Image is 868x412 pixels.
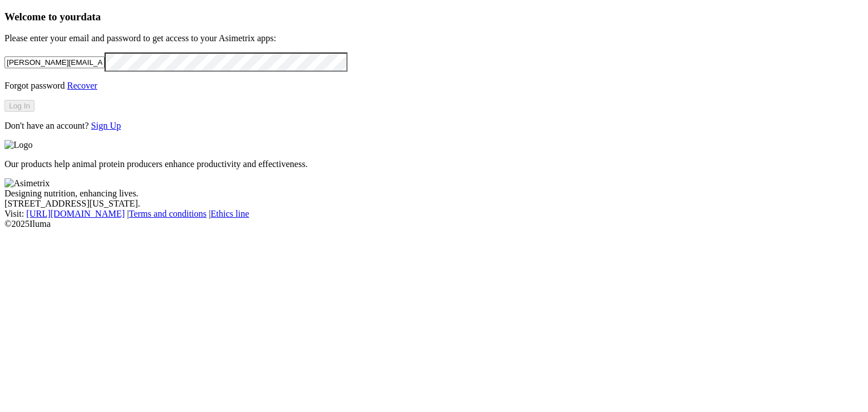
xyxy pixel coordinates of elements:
h3: Welcome to your [5,11,863,23]
a: Terms and conditions [129,209,207,218]
p: Forgot password [5,81,863,91]
div: Visit : | | [5,209,863,219]
a: [URL][DOMAIN_NAME] [27,209,125,218]
span: data [81,11,101,23]
div: Designing nutrition, enhancing lives. [5,189,863,199]
img: Asimetrix [5,178,50,189]
button: Log In [5,100,34,112]
img: Logo [5,140,33,150]
div: [STREET_ADDRESS][US_STATE]. [5,199,863,209]
p: Please enter your email and password to get access to your Asimetrix apps: [5,33,863,43]
a: Ethics line [211,209,249,218]
a: Sign Up [91,121,121,130]
div: © 2025 Iluma [5,219,863,229]
p: Our products help animal protein producers enhance productivity and effectiveness. [5,159,863,169]
a: Recover [67,81,97,90]
p: Don't have an account? [5,121,863,131]
input: Your email [5,56,105,68]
